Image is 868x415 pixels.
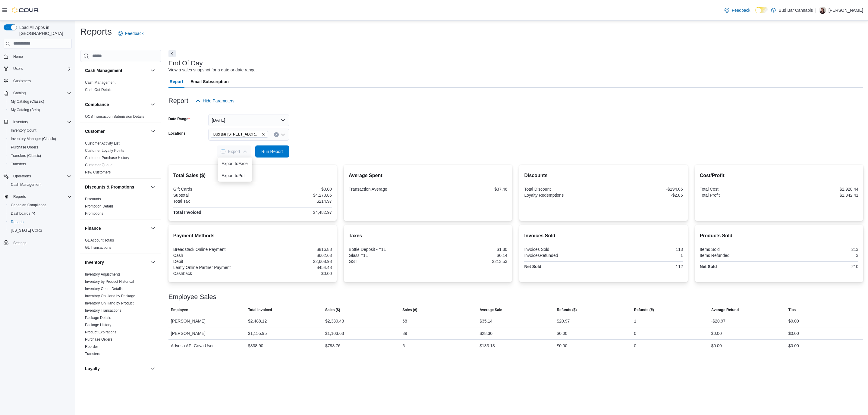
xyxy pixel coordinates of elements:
[217,145,251,158] button: LoadingExport
[480,307,502,312] span: Average Sale
[711,317,725,325] div: -$20.97
[85,316,111,320] a: Package Details
[779,7,813,14] p: Bud Bar Cannabis
[193,95,237,107] button: Hide Parameters
[168,131,186,136] label: Locations
[85,155,129,160] span: Customer Purchase History
[12,7,39,13] img: Cova
[780,193,858,198] div: $1,342.41
[85,148,124,153] a: Customer Loyalty Points
[11,239,29,247] a: Settings
[1,192,74,201] button: Reports
[85,170,111,175] span: New Customers
[6,209,74,218] a: Dashboards
[125,30,143,36] span: Feedback
[524,187,602,192] div: Total Discount
[85,352,100,356] a: Transfers
[254,253,332,258] div: $602.63
[80,113,161,123] div: Compliance
[85,337,112,342] a: Purchase Orders
[85,67,148,73] button: Cash Management
[11,136,56,141] span: Inventory Manager (Classic)
[254,199,332,204] div: $214.97
[85,308,121,313] a: Inventory Transactions
[325,317,344,325] div: $2,389.43
[85,272,121,276] a: Inventory Adjustments
[11,145,38,150] span: Purchase Orders
[149,259,156,266] button: Inventory
[213,131,260,137] span: Bud Bar [STREET_ADDRESS]
[173,172,332,179] h2: Total Sales ($)
[80,26,112,38] h1: Reports
[402,330,407,337] div: 39
[173,271,251,276] div: Cashback
[85,80,115,85] a: Cash Management
[262,133,265,136] button: Remove Bud Bar 14 ST NW from selection in this group
[248,307,272,312] span: Total Invoiced
[168,315,246,327] div: [PERSON_NAME]
[218,170,252,182] button: Export toPdf
[788,342,799,349] div: $0.00
[8,227,72,234] span: Washington CCRS
[8,106,42,114] a: My Catalog (Beta)
[6,180,74,189] button: Cash Management
[85,351,100,356] span: Transfers
[254,271,332,276] div: $0.00
[480,317,492,325] div: $35.14
[85,272,121,277] span: Inventory Adjustments
[85,344,98,349] span: Reorder
[85,101,109,108] h3: Compliance
[8,106,72,114] span: My Catalog (Beta)
[11,239,72,246] span: Settings
[85,225,101,231] h3: Finance
[11,128,36,133] span: Inventory Count
[85,204,114,208] a: Promotion Details
[711,330,722,337] div: $0.00
[524,264,541,269] strong: Net Sold
[190,76,229,88] span: Email Subscription
[85,238,114,242] a: GL Account Totals
[8,161,72,168] span: Transfers
[8,152,43,159] a: Transfers (Classic)
[1,76,74,85] button: Customers
[8,135,58,142] a: Inventory Manager (Classic)
[13,66,23,71] span: Users
[85,163,112,167] a: Customer Queue
[524,193,602,198] div: Loyalty Redemptions
[85,197,101,201] span: Discounts
[149,101,156,108] button: Compliance
[85,80,115,85] span: Cash Management
[711,307,739,312] span: Average Refund
[85,337,112,342] span: Purchase Orders
[349,187,427,192] div: Transaction Average
[255,145,289,158] button: Run Report
[85,294,135,298] a: Inventory On Hand by Package
[429,187,507,192] div: $37.46
[248,330,267,337] div: $1,155.95
[13,241,26,245] span: Settings
[11,203,46,207] span: Canadian Compliance
[168,60,203,67] h3: End Of Day
[85,141,120,145] a: Customer Activity List
[13,79,31,83] span: Customers
[11,53,72,60] span: Home
[168,293,216,301] h3: Employee Sales
[85,211,103,216] a: Promotions
[700,172,858,179] h2: Cost/Profit
[6,218,74,226] button: Reports
[85,287,123,291] a: Inventory Count Details
[85,163,112,167] span: Customer Queue
[605,253,683,258] div: 1
[281,132,285,137] button: Open list of options
[1,172,74,180] button: Operations
[8,98,47,105] a: My Catalog (Classic)
[85,366,148,372] button: Loyalty
[85,197,101,201] a: Discounts
[170,76,183,88] span: Report
[80,140,161,178] div: Customer
[819,7,826,14] div: Ashley M
[11,173,72,180] span: Operations
[85,114,144,119] a: OCS Transaction Submission Details
[605,264,683,269] div: 112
